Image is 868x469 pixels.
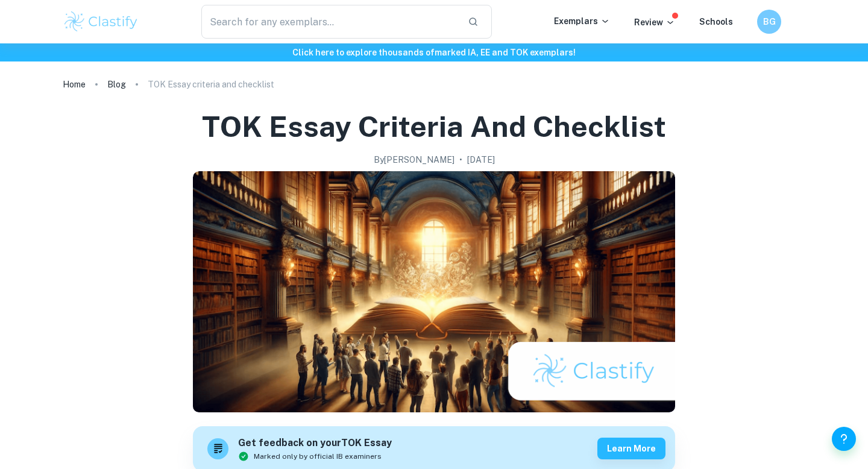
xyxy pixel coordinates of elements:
[757,10,781,34] button: BG
[238,436,392,451] h6: Get feedback on your TOK Essay
[202,107,666,146] h1: TOK Essay criteria and checklist
[459,153,462,166] p: •
[763,15,776,28] h6: BG
[634,16,675,29] p: Review
[107,76,126,93] a: Blog
[63,76,86,93] a: Home
[201,5,458,39] input: Search for any exemplars...
[597,438,665,459] button: Learn more
[699,17,733,27] a: Schools
[467,153,495,166] h2: [DATE]
[148,78,274,91] p: TOK Essay criteria and checklist
[254,451,382,462] span: Marked only by official IB examiners
[554,14,610,28] p: Exemplars
[374,153,454,166] h2: By [PERSON_NAME]
[63,10,139,34] img: Clastify logo
[2,46,866,59] h6: Click here to explore thousands of marked IA, EE and TOK exemplars !
[193,171,675,412] img: TOK Essay criteria and checklist cover image
[832,427,856,451] button: Help and Feedback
